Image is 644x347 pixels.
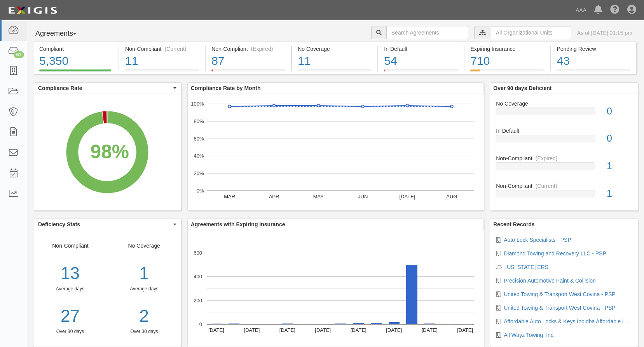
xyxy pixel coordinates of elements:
text: [DATE] [457,327,473,333]
a: Diamond Towing and Recovery LLC - PSP [504,250,606,257]
div: In Default [384,45,458,53]
div: Compliant [39,45,113,53]
a: All Wayz Towing, Inc. [504,332,555,338]
a: Non-Compliant(Current)1 [496,182,632,204]
div: (Current) [164,45,186,53]
div: 0 [601,104,638,118]
a: United Towing & Transport West Covina - PSP [504,305,615,311]
text: 20% [194,170,204,176]
text: 0% [196,188,204,194]
a: Auto Lock Specialists - PSP [504,237,571,243]
a: Expiring Insurance710 [464,69,550,76]
div: Pending Review [557,45,630,53]
div: In Default [490,127,638,135]
button: Compliance Rate [33,83,181,94]
a: United Towing & Transport West Covina - PSP [504,291,615,297]
div: Non-Compliant (Expired) [211,45,285,53]
button: Deficiency Stats [33,219,181,230]
text: 40% [194,153,204,159]
text: 0 [199,321,202,327]
text: 60% [194,135,204,141]
text: APR [269,194,279,200]
text: [DATE] [244,327,260,333]
div: 11 [125,53,199,69]
input: All Organizational Units [491,26,571,39]
text: 600 [194,250,202,256]
a: [US_STATE] ERS [505,264,548,270]
div: 43 [557,53,630,69]
div: 61 [14,51,24,58]
b: Recent Records [493,221,535,227]
button: Agreements [33,26,91,42]
text: 200 [194,297,202,303]
b: Agreements with Expiring Insurance [191,221,285,227]
a: Compliant5,350 [33,69,119,76]
div: 1 [601,159,638,173]
text: JUN [358,194,368,200]
div: (Expired) [251,45,273,53]
div: Over 30 days [113,328,175,335]
div: 1 [601,187,638,201]
div: Non-Compliant [490,182,638,190]
b: Compliance Rate by Month [191,85,261,91]
text: 400 [194,274,202,279]
svg: A chart. [33,94,181,210]
div: As of [DATE] 01:15 pm [577,29,632,37]
div: 54 [384,53,458,69]
a: AAA [572,2,590,18]
div: No Coverage [298,45,372,53]
a: In Default0 [496,127,632,154]
a: Non-Compliant(Expired)1 [496,154,632,182]
text: [DATE] [421,327,437,333]
div: Average days [113,286,175,292]
div: Non-Compliant (Current) [125,45,199,53]
a: Precision Automotive Paint & Collision [504,278,596,284]
b: Over 90 days Deficient [493,85,552,91]
div: Over 30 days [33,328,107,335]
text: [DATE] [279,327,295,333]
text: MAR [224,194,235,200]
text: [DATE] [315,327,331,333]
div: 710 [470,53,544,69]
div: Average days [33,286,107,292]
div: (Current) [536,182,557,190]
a: Non-Compliant(Expired)87 [206,69,291,76]
a: 2 [113,304,175,328]
div: 11 [298,53,372,69]
svg: A chart. [188,230,484,347]
i: Help Center - Complianz [610,5,620,15]
text: [DATE] [351,327,367,333]
div: (Expired) [536,154,558,162]
div: 13 [33,261,107,286]
text: [DATE] [399,194,415,200]
div: No Coverage [490,100,638,108]
div: Expiring Insurance [470,45,544,53]
div: 0 [601,132,638,146]
a: No Coverage11 [292,69,377,76]
div: 98% [91,138,129,165]
svg: A chart. [188,94,484,210]
text: 100% [191,101,204,107]
div: Non-Compliant [490,154,638,162]
text: 80% [194,118,204,124]
a: 27 [33,304,107,328]
span: Deficiency Stats [38,220,171,228]
div: No Coverage [107,242,181,335]
div: 1 [113,261,175,286]
text: AUG [446,194,457,200]
text: [DATE] [386,327,402,333]
a: In Default54 [378,69,464,76]
a: No Coverage0 [496,100,632,127]
div: 5,350 [39,53,113,69]
img: logo-5460c22ac91f19d4615b14bd174203de0afe785f0fc80cf4dbbc73dc1793850b.png [6,3,59,17]
input: Search Agreements [386,26,468,39]
a: Non-Compliant(Current)11 [119,69,205,76]
div: 87 [211,53,285,69]
a: Pending Review43 [551,69,636,76]
text: MAY [313,194,324,200]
